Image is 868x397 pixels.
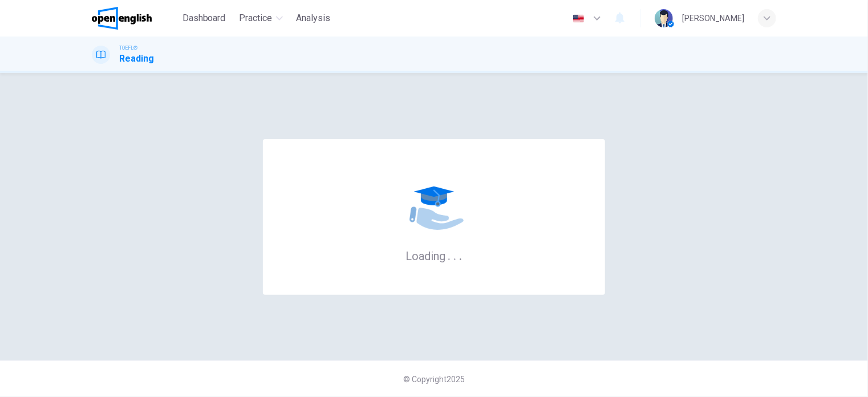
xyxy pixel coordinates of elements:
span: Analysis [297,11,331,25]
h6: Loading [405,248,463,263]
button: Dashboard [178,8,230,29]
h6: . [459,245,463,264]
span: TOEFL® [119,44,137,52]
a: OpenEnglish logo [92,7,178,30]
img: en [571,14,586,23]
button: Practice [235,8,287,29]
span: Dashboard [182,11,226,25]
button: Analysis [292,8,335,29]
span: © Copyright 2025 [403,375,465,384]
h1: Reading [119,52,154,66]
span: Practice [240,11,273,25]
div: [PERSON_NAME] [682,11,744,25]
h6: . [453,245,457,264]
img: OpenEnglish logo [92,7,152,30]
h6: . [447,245,451,264]
img: Profile picture [655,9,673,27]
